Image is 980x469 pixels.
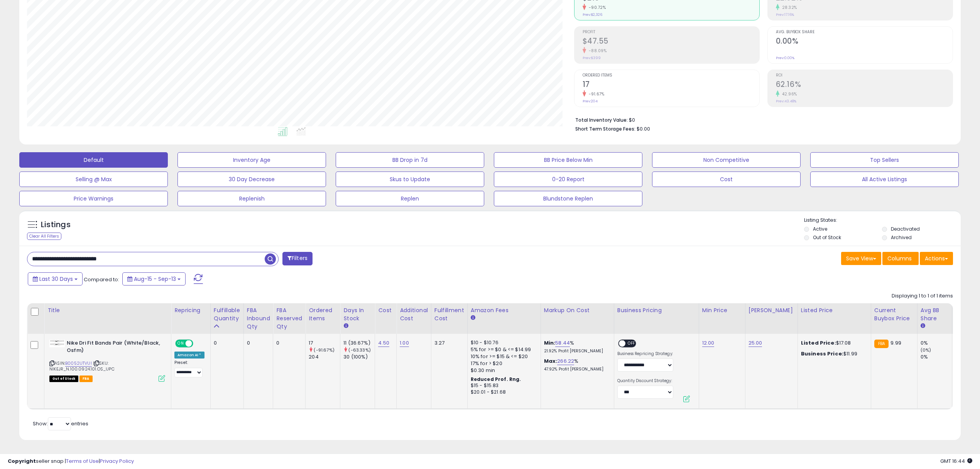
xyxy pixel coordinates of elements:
[177,152,326,168] button: Inventory Age
[41,219,71,230] h5: Listings
[801,350,843,357] b: Business Price:
[177,172,326,187] button: 30 Day Decrease
[921,347,931,353] small: (0%)
[544,358,608,372] div: %
[122,272,186,285] button: Aug-15 - Sep-13
[557,357,574,365] a: 266.22
[336,172,484,187] button: Skus to Update
[39,275,73,283] span: Last 30 Days
[544,357,558,365] b: Max:
[27,233,61,240] div: Clear All Filters
[921,353,952,360] div: 0%
[801,340,865,347] div: $17.08
[575,117,628,123] b: Total Inventory Value:
[776,99,796,104] small: Prev: 43.48%
[471,340,535,346] div: $10 - $10.76
[776,56,794,60] small: Prev: 0.00%
[544,306,611,314] div: Markup on Cost
[749,306,794,314] div: [PERSON_NAME]
[776,37,953,47] h2: 0.00%
[134,275,176,283] span: Aug-15 - Sep-13
[28,272,83,285] button: Last 30 Days
[637,125,650,133] span: $0.00
[749,339,762,347] a: 25.00
[841,252,881,265] button: Save View
[583,30,759,34] span: Profit
[804,217,961,224] p: Listing States:
[471,314,475,321] small: Amazon Fees.
[874,306,914,323] div: Current Buybox Price
[400,306,428,323] div: Additional Cost
[583,12,602,17] small: Prev: $2,326
[79,376,93,382] span: FBA
[586,48,607,54] small: -88.09%
[544,340,608,354] div: %
[471,382,535,389] div: $15 - $15.83
[583,73,759,78] span: Ordered Items
[84,276,119,283] span: Compared to:
[19,191,168,206] button: Price Warnings
[174,306,207,314] div: Repricing
[586,91,605,97] small: -91.67%
[471,346,535,353] div: 5% for >= $0 & <= $14.99
[192,340,204,347] span: OFF
[33,420,88,427] span: Show: entries
[702,306,742,314] div: Min Price
[343,323,348,330] small: Days In Stock.
[617,351,673,357] label: Business Repricing Strategy:
[314,347,334,353] small: (-91.67%)
[214,340,238,347] div: 0
[282,252,313,265] button: Filters
[348,347,370,353] small: (-63.33%)
[343,353,375,360] div: 30 (100%)
[776,73,953,78] span: ROI
[874,340,889,348] small: FBA
[434,340,461,347] div: 3.27
[471,353,535,360] div: 10% for >= $15 & <= $20
[887,255,912,262] span: Columns
[921,340,952,347] div: 0%
[920,252,953,265] button: Actions
[921,323,925,330] small: Avg BB Share.
[544,348,608,354] p: 21.92% Profit [PERSON_NAME]
[494,191,642,206] button: Blundstone Replen
[702,339,715,347] a: 12.00
[494,152,642,168] button: BB Price Below Min
[247,306,270,331] div: FBA inbound Qty
[583,99,598,104] small: Prev: 204
[575,126,635,132] b: Short Term Storage Fees:
[309,306,337,323] div: Ordered Items
[336,152,484,168] button: BB Drop in 7d
[891,234,912,241] label: Archived
[544,367,608,372] p: 47.92% Profit [PERSON_NAME]
[49,376,78,382] span: All listings that are currently out of stock and unavailable for purchase on Amazon
[100,457,134,465] a: Privacy Policy
[471,367,535,374] div: $0.30 min
[813,234,841,241] label: Out of Stock
[49,340,165,381] div: ASIN:
[19,172,168,187] button: Selling @ Max
[779,5,797,10] small: 28.32%
[471,376,521,382] b: Reduced Prof. Rng.
[47,306,168,314] div: Title
[214,306,240,323] div: Fulfillable Quantity
[65,360,92,367] a: B0052UTVUI
[67,340,161,356] b: Nike Dri Fit Bands Pair (White/Black, Osfm)
[575,115,948,124] li: $0
[652,152,801,168] button: Non Competitive
[813,226,827,232] label: Active
[617,378,673,384] label: Quantity Discount Strategy:
[276,306,302,331] div: FBA Reserved Qty
[309,340,340,347] div: 17
[801,306,868,314] div: Listed Price
[810,152,959,168] button: Top Sellers
[8,457,36,465] strong: Copyright
[541,303,614,334] th: The percentage added to the cost of goods (COGS) that forms the calculator for Min & Max prices.
[276,340,299,347] div: 0
[921,306,949,323] div: Avg BB Share
[586,5,606,10] small: -90.72%
[174,360,204,377] div: Preset:
[177,191,326,206] button: Replenish
[583,56,601,60] small: Prev: $399
[343,306,372,323] div: Days In Stock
